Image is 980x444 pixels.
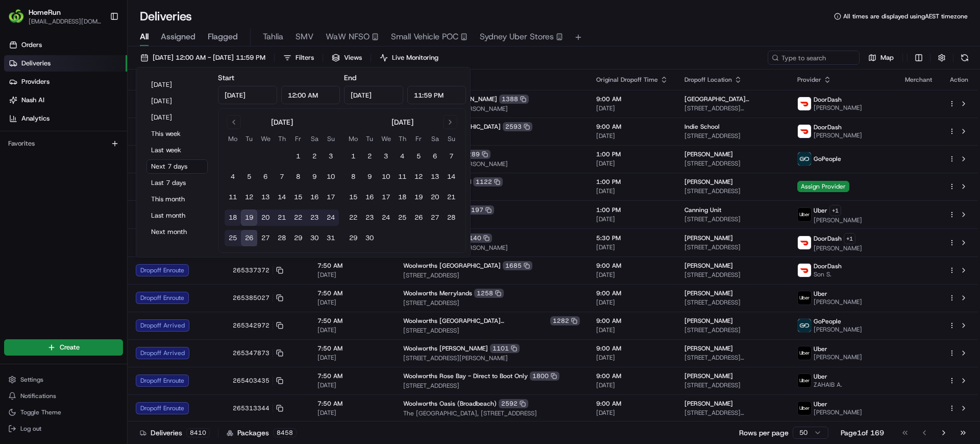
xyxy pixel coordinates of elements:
[21,114,50,123] span: Analytics
[317,271,387,279] span: [DATE]
[225,209,241,226] button: 18
[684,344,733,353] span: [PERSON_NAME]
[814,104,862,112] span: [PERSON_NAME]
[317,289,387,297] span: 7:50 AM
[146,143,208,157] button: Last week
[814,131,862,139] span: [PERSON_NAME]
[403,400,497,408] span: Woolworths Oasis (Broadbeach)
[684,372,733,380] span: [PERSON_NAME]
[29,7,61,17] span: HomeRun
[344,53,362,62] span: Views
[20,425,41,433] span: Log out
[233,321,269,330] span: 265342972
[596,326,668,334] span: [DATE]
[403,344,488,353] span: Woolworths [PERSON_NAME]
[814,372,827,381] span: Uber
[684,317,733,325] span: [PERSON_NAME]
[427,148,443,165] button: 6
[684,104,781,112] span: [STREET_ADDRESS][PERSON_NAME][PERSON_NAME]
[596,354,668,362] span: [DATE]
[257,209,274,226] button: 20
[257,230,274,246] button: 27
[403,188,580,196] span: [STREET_ADDRESS]
[684,159,781,168] span: [STREET_ADDRESS]
[814,262,842,270] span: DoorDash
[140,8,192,25] h1: Deliveries
[596,178,668,186] span: 1:00 PM
[153,53,265,62] span: [DATE] 12:00 AM - [DATE] 11:59 PM
[4,389,123,403] button: Notifications
[241,189,257,205] button: 12
[233,349,269,357] span: 265347873
[306,133,323,144] th: Saturday
[684,76,732,84] span: Dropoff Location
[146,208,208,223] button: Last month
[403,216,580,224] span: [STREET_ADDRESS]
[403,244,580,252] span: [STREET_ADDRESS][PERSON_NAME]
[394,189,410,205] button: 18
[798,208,811,221] img: uber-new-logo.jpeg
[684,262,733,270] span: [PERSON_NAME]
[403,372,528,380] span: Woolworths Rose Bay - Direct to Boot Only
[345,133,361,144] th: Monday
[290,133,306,144] th: Friday
[4,372,123,387] button: Settings
[317,354,387,362] span: [DATE]
[146,159,208,174] button: Next 7 days
[20,392,56,400] span: Notifications
[378,148,394,165] button: 3
[403,262,501,270] span: Woolworths [GEOGRAPHIC_DATA]
[20,376,43,384] span: Settings
[345,189,361,205] button: 15
[814,123,842,131] span: DoorDash
[146,110,208,125] button: [DATE]
[596,271,668,279] span: [DATE]
[233,266,269,274] span: 265337372
[21,59,51,68] span: Deliveries
[403,160,580,168] span: [STREET_ADDRESS][PERSON_NAME]
[403,132,580,141] span: [STREET_ADDRESS]
[4,4,106,29] button: HomeRunHomeRun[EMAIL_ADDRESS][DOMAIN_NAME]
[814,235,842,243] span: DoorDash
[391,117,413,127] div: [DATE]
[464,205,494,215] div: 3197
[394,148,410,165] button: 4
[345,230,361,246] button: 29
[290,148,306,165] button: 1
[306,209,323,226] button: 23
[317,409,387,417] span: [DATE]
[684,400,733,408] span: [PERSON_NAME]
[233,377,269,385] span: 265403435
[317,262,387,270] span: 7:50 AM
[378,169,394,185] button: 10
[844,233,855,244] button: +1
[473,177,503,186] div: 1122
[596,159,668,168] span: [DATE]
[798,319,811,332] img: gopeople_logo.png
[306,148,323,165] button: 2
[596,344,668,353] span: 9:00 AM
[814,298,862,306] span: [PERSON_NAME]
[684,215,781,223] span: [STREET_ADDRESS]
[596,400,668,408] span: 9:00 AM
[274,230,290,246] button: 28
[4,92,127,108] a: Nash AI
[596,206,668,214] span: 1:00 PM
[410,148,427,165] button: 5
[798,152,811,166] img: gopeople_logo.png
[684,289,733,297] span: [PERSON_NAME]
[296,53,314,62] span: Filters
[403,289,472,297] span: Woolworths Merrylands
[391,31,458,43] span: Small Vehicle POC
[499,95,529,104] div: 1388
[361,148,378,165] button: 2
[403,271,580,279] span: [STREET_ADDRESS]
[140,31,149,43] span: All
[843,12,968,20] span: All times are displayed using AEST timezone
[60,343,80,352] span: Create
[443,148,459,165] button: 7
[684,271,781,279] span: [STREET_ADDRESS]
[814,325,862,334] span: [PERSON_NAME]
[344,73,356,82] label: End
[4,135,123,152] div: Favorites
